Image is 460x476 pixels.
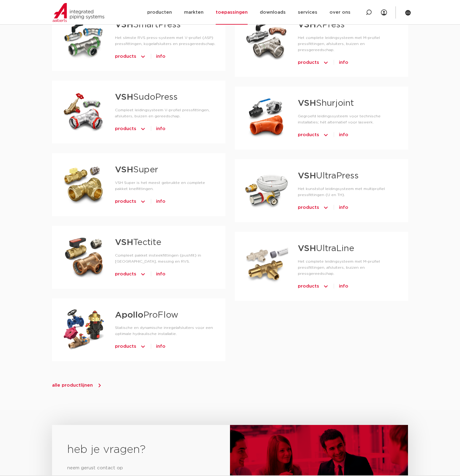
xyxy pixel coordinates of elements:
a: VSHTectite [115,238,161,247]
a: info [339,281,348,291]
span: products [115,124,136,134]
span: products [115,197,136,206]
img: icon-chevron-up-1.svg [323,130,329,140]
a: VSHXPress [298,21,345,29]
span: products [298,130,319,140]
span: products [298,203,319,212]
a: VSHSudoPress [115,93,178,102]
a: info [156,52,166,61]
p: Het complete leidingsysteem met M-profiel pressfittingen, afsluiters, buizen en pressgereedschap. [298,258,399,277]
p: Het kunststof leidingsysteem met multiprofiel pressfittingen (U en TH). [298,186,399,198]
a: info [339,130,348,140]
img: icon-chevron-up-1.svg [140,124,146,134]
p: Het slimste RVS press-systeem met V-profiel (ASP) pressfittingen, kogelafsluiters en pressgereeds... [115,35,216,47]
a: VSHUltraLine [298,244,354,253]
a: ApolloProFlow [115,311,178,319]
img: icon-chevron-up-1.svg [140,269,146,279]
a: info [156,197,166,206]
a: info [339,203,348,212]
p: Statische en dynamische inregelafsluiters voor een optimale hydraulische installatie. [115,325,216,337]
p: Compleet leidingsysteem V-profiel pressfittingen, afsluiters, buizen en gereedschap. [115,107,216,119]
span: products [115,52,136,61]
strong: VSH [115,93,133,102]
strong: VSH [298,172,316,180]
span: products [115,269,136,279]
span: alle productlijnen [52,383,93,388]
a: VSHSuper [115,166,158,174]
p: VSH Super is het meest gebruikte en complete pakket knelfittingen. [115,180,216,192]
strong: VSH [298,99,316,108]
span: products [298,281,319,291]
p: neem gerust contact op [67,463,215,473]
strong: VSH [298,21,316,29]
a: info [156,342,166,351]
p: Gegroefd leidingssysteem voor technische installaties; hét alternatief voor laswerk. [298,113,399,125]
strong: VSH [298,244,316,253]
img: icon-chevron-up-1.svg [323,281,329,291]
a: VSHSmartPress [115,21,181,29]
a: alle productlijnen [52,382,103,388]
a: VSHUltraPress [298,172,359,180]
a: VSHShurjoint [298,99,354,108]
strong: Apollo [115,311,143,319]
a: info [339,58,348,67]
img: icon-chevron-up-1.svg [140,197,146,206]
p: Het complete leidingsysteem met M-profiel pressfittingen, afsluiters, buizen en pressgereedschap. [298,35,399,53]
strong: VSH [115,238,133,247]
img: icon-chevron-up-1.svg [140,52,146,61]
span: products [298,58,319,67]
img: icon-chevron-up-1.svg [323,58,329,67]
a: info [156,124,166,134]
span: products [115,342,136,351]
strong: VSH [115,21,133,29]
strong: VSH [115,166,133,174]
img: icon-chevron-up-1.svg [140,342,146,351]
img: icon-chevron-up-1.svg [323,203,329,212]
p: Compleet pakket insteekfittingen (pushfit) in [GEOGRAPHIC_DATA], messing en RVS. [115,252,216,264]
h2: heb je vragen? [67,443,215,457]
a: info [156,269,166,279]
